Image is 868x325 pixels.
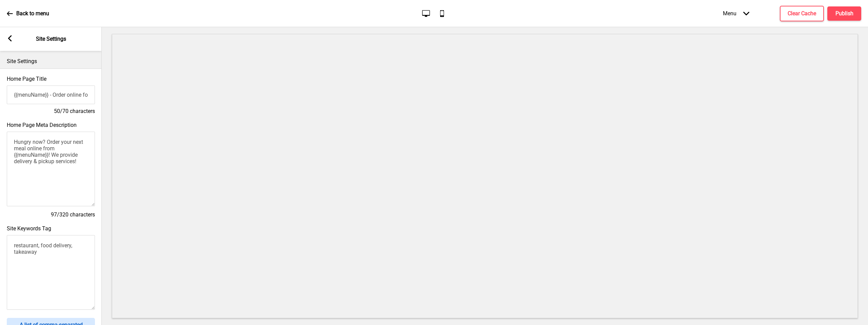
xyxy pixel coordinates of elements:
[835,10,853,17] h4: Publish
[36,35,66,43] p: Site Settings
[7,4,49,23] a: Back to menu
[16,10,49,17] p: Back to menu
[716,3,756,23] div: Menu
[7,58,95,65] p: Site Settings
[7,132,95,206] textarea: Hungry now? Order your next meal online from {{menuName}}! We provide delivery & pickup services!
[780,6,824,21] button: Clear Cache
[7,211,95,218] h4: 97/320 characters
[827,6,861,21] button: Publish
[788,10,816,17] h4: Clear Cache
[7,225,51,232] label: Site Keywords Tag
[7,122,77,128] label: Home Page Meta Description
[7,108,95,115] h4: 50/70 characters
[7,76,46,82] label: Home Page Title
[7,235,95,310] textarea: restaurant, food delivery, takeaway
